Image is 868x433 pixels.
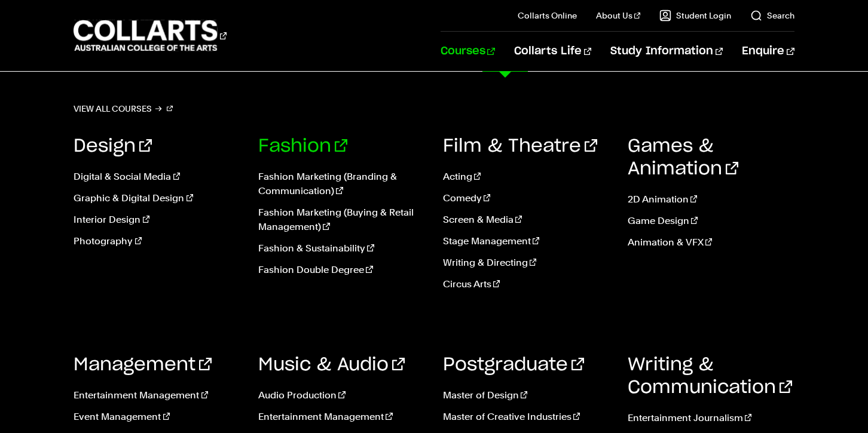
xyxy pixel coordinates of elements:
[628,192,794,207] a: 2D Animation
[74,213,240,227] a: Interior Design
[74,137,152,155] a: Design
[443,191,610,205] a: Comedy
[750,10,794,22] a: Search
[74,19,227,53] div: Go to homepage
[74,388,240,403] a: Entertainment Management
[628,214,794,228] a: Game Design
[74,191,240,205] a: Graphic & Digital Design
[258,356,405,374] a: Music & Audio
[443,137,597,155] a: Film & Theatre
[443,256,610,270] a: Writing & Directing
[514,32,591,71] a: Collarts Life
[258,241,425,256] a: Fashion & Sustainability
[443,410,610,424] a: Master of Creative Industries
[258,263,425,277] a: Fashion Double Degree
[659,10,731,22] a: Student Login
[518,10,577,22] a: Collarts Online
[443,213,610,227] a: Screen & Media
[628,235,794,250] a: Animation & VFX
[74,410,240,424] a: Event Management
[443,356,584,374] a: Postgraduate
[443,277,610,291] a: Circus Arts
[258,410,425,424] a: Entertainment Management
[443,170,610,184] a: Acting
[258,170,425,198] a: Fashion Marketing (Branding & Communication)
[258,205,425,234] a: Fashion Marketing (Buying & Retail Management)
[74,234,240,248] a: Photography
[596,10,640,22] a: About Us
[74,170,240,184] a: Digital & Social Media
[258,388,425,403] a: Audio Production
[628,411,794,425] a: Entertainment Journalism
[258,137,347,155] a: Fashion
[443,234,610,248] a: Stage Management
[742,32,794,71] a: Enquire
[628,137,738,178] a: Games & Animation
[74,100,173,117] a: View all courses
[443,388,610,403] a: Master of Design
[441,32,495,71] a: Courses
[628,356,792,397] a: Writing & Communication
[74,356,212,374] a: Management
[610,32,723,71] a: Study Information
